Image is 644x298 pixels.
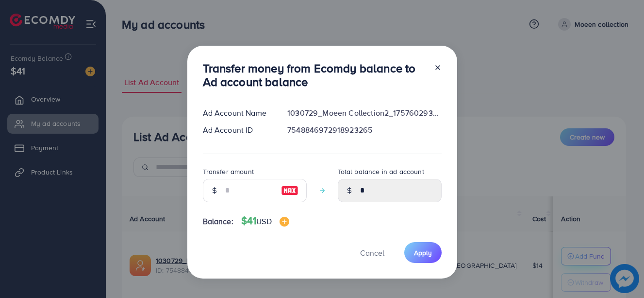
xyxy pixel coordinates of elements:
label: Total balance in ad account [338,167,424,176]
span: Balance: [203,216,233,227]
span: Cancel [360,247,384,258]
div: Ad Account ID [195,124,280,136]
span: Apply [414,248,432,258]
button: Cancel [348,242,396,263]
button: Apply [404,242,442,263]
img: image [280,217,289,227]
div: Ad Account Name [195,107,280,119]
h3: Transfer money from Ecomdy balance to Ad account balance [203,61,426,89]
div: 7548846972918923265 [280,124,449,136]
label: Transfer amount [203,167,254,176]
h4: $41 [241,215,289,227]
div: 1030729_Moeen Collection2_1757602930420 [280,107,449,119]
img: image [281,185,298,196]
span: USD [256,216,271,227]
